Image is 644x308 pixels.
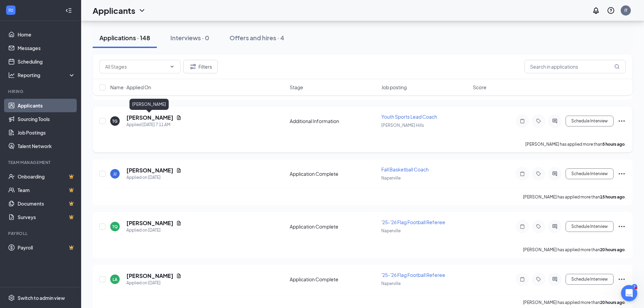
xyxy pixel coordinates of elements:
[600,247,625,252] b: 20 hours ago
[8,160,74,165] div: Team Management
[18,183,75,197] a: TeamCrown
[524,60,626,73] input: Search in applications
[566,168,614,179] button: Schedule Interview
[624,7,627,13] div: IT
[534,224,543,229] svg: Tag
[113,171,117,177] div: JJ
[18,294,65,301] div: Switch to admin view
[534,171,543,176] svg: Tag
[18,241,75,254] a: PayrollCrown
[600,300,625,305] b: 20 hours ago
[170,33,209,42] div: Interviews · 0
[551,224,559,229] svg: ActiveChat
[176,273,182,279] svg: Document
[183,60,218,73] button: Filter Filters
[112,224,118,230] div: TQ
[290,84,303,91] span: Stage
[18,72,76,78] div: Reporting
[523,194,626,200] p: [PERSON_NAME] has applied more than .
[618,170,626,178] svg: Ellipses
[551,171,559,176] svg: ActiveChat
[290,223,377,230] div: Application Complete
[176,168,182,173] svg: Document
[126,174,182,181] div: Applied on [DATE]
[518,171,526,176] svg: Note
[18,112,75,126] a: Sourcing Tools
[621,285,637,301] iframe: Intercom live chat
[112,118,118,124] div: TG
[618,117,626,125] svg: Ellipses
[602,142,625,147] b: 5 hours ago
[381,228,401,233] span: Naperville
[290,276,377,283] div: Application Complete
[8,231,74,236] div: Payroll
[126,227,182,234] div: Applied on [DATE]
[618,222,626,231] svg: Ellipses
[8,89,74,94] div: Hiring
[18,99,75,112] a: Applicants
[381,175,401,181] span: Naperville
[126,272,173,280] h5: [PERSON_NAME]
[600,194,625,199] b: 15 hours ago
[169,64,175,69] svg: ChevronDown
[18,55,75,68] a: Scheduling
[381,281,401,286] span: Naperville
[534,277,543,282] svg: Tag
[381,114,437,120] span: Youth Sports Lead Coach
[176,220,182,226] svg: Document
[93,5,135,16] h1: Applicants
[230,33,284,42] div: Offers and hires · 4
[18,41,75,55] a: Messages
[381,123,424,128] span: [PERSON_NAME] Hills
[518,118,526,124] svg: Note
[18,210,75,224] a: SurveysCrown
[126,280,182,286] div: Applied on [DATE]
[566,221,614,232] button: Schedule Interview
[18,170,75,183] a: OnboardingCrown
[523,247,626,253] p: [PERSON_NAME] has applied more than .
[126,219,173,227] h5: [PERSON_NAME]
[290,118,377,124] div: Additional Information
[176,115,182,120] svg: Document
[8,72,15,78] svg: Analysis
[105,63,167,70] input: All Stages
[551,118,559,124] svg: ActiveChat
[129,99,169,110] div: [PERSON_NAME]
[290,170,377,177] div: Application Complete
[18,139,75,153] a: Talent Network
[381,166,429,172] span: Fall Basketball Coach
[592,6,600,15] svg: Notifications
[566,274,614,285] button: Schedule Interview
[551,277,559,282] svg: ActiveChat
[566,116,614,126] button: Schedule Interview
[113,277,117,282] div: LA
[381,84,407,91] span: Job posting
[99,33,150,42] div: Applications · 148
[607,6,615,15] svg: QuestionInfo
[126,114,173,121] h5: [PERSON_NAME]
[523,300,626,305] p: [PERSON_NAME] has applied more than .
[110,84,151,91] span: Name · Applied On
[65,7,72,14] svg: Collapse
[126,167,173,174] h5: [PERSON_NAME]
[18,197,75,210] a: DocumentsCrown
[473,84,486,91] span: Score
[534,118,543,124] svg: Tag
[632,284,637,290] div: 2
[518,277,526,282] svg: Note
[525,141,626,147] p: [PERSON_NAME] has applied more than .
[381,219,445,225] span: '25-'26 Flag Football Referee
[8,294,15,301] svg: Settings
[18,126,75,139] a: Job Postings
[7,7,14,14] svg: WorkstreamLogo
[518,224,526,229] svg: Note
[614,64,620,69] svg: MagnifyingGlass
[126,121,182,128] div: Applied [DATE] 7:11 AM
[618,275,626,283] svg: Ellipses
[381,272,445,278] span: '25-'26 Flag Football Referee
[18,28,75,41] a: Home
[138,6,146,15] svg: ChevronDown
[189,63,197,71] svg: Filter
